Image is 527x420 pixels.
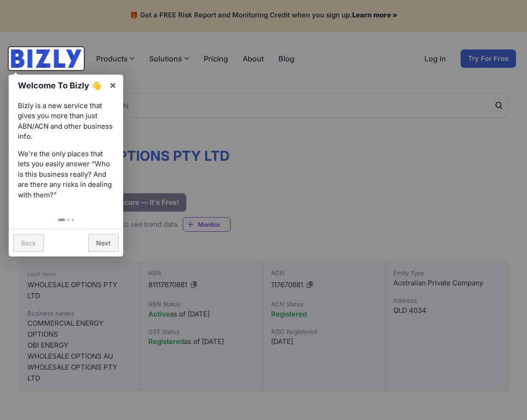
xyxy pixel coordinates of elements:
a: Next [88,234,119,252]
p: We're the only places that lets you easily answer “Who is this business really? And are there any... [18,149,114,201]
h1: Welcome To Bizly 👋 [18,79,104,92]
p: Bizly is a new service that gives you more than just ABN/ACN and other business info. [18,101,114,142]
a: Back [13,234,44,252]
a: × [103,75,123,95]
